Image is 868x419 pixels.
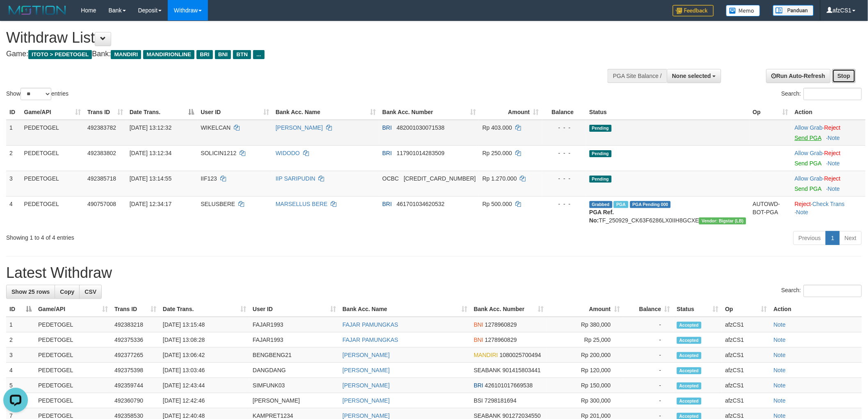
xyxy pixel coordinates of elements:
td: 1 [6,317,35,332]
a: Send PGA [795,185,821,192]
span: Copy 1278960829 to clipboard [485,321,517,328]
span: Accepted [677,367,701,374]
td: [DATE] 13:03:46 [160,363,249,378]
img: Feedback.jpg [673,5,714,16]
img: MOTION_logo.png [6,4,69,16]
span: BNI [474,337,483,343]
td: 3 [6,348,35,363]
a: CSV [79,285,102,299]
td: afzCS1 [722,348,770,363]
td: · [791,145,866,171]
span: None selected [672,73,711,79]
span: Rp 1.270.000 [482,175,517,182]
a: MARSELLUS BERE [276,201,328,207]
h1: Latest Withdraw [6,265,862,281]
span: SOLICIN1212 [201,150,236,156]
div: - - - [546,124,583,132]
button: Open LiveChat chat widget [3,3,28,28]
td: PEDETOGEL [35,348,111,363]
span: BSI [474,397,483,404]
a: Note [828,185,840,192]
a: IIP SARIPUDIN [276,175,315,182]
a: 1 [826,231,840,245]
th: Status: activate to sort column ascending [674,302,722,317]
h1: Withdraw List [6,30,571,46]
td: afzCS1 [722,378,770,393]
td: PEDETOGEL [35,317,111,332]
td: PEDETOGEL [35,363,111,378]
span: [DATE] 12:34:17 [130,201,171,207]
a: Note [774,321,786,328]
th: ID [6,105,21,120]
a: Stop [832,69,856,83]
a: [PERSON_NAME] [276,124,323,131]
span: 492383802 [87,150,116,156]
th: Bank Acc. Name: activate to sort column ascending [339,302,471,317]
th: Game/API: activate to sort column ascending [21,105,84,120]
span: Pending [589,150,612,157]
span: BRI [382,201,392,207]
span: SEABANK [474,367,501,373]
th: User ID: activate to sort column ascending [249,302,339,317]
span: · [795,124,824,131]
span: Copy 693818068167 to clipboard [404,175,476,182]
td: 3 [6,171,21,196]
a: Allow Grab [795,175,822,182]
td: - [623,378,674,393]
span: ... [253,50,264,59]
span: Accepted [677,352,701,359]
td: 4 [6,363,35,378]
a: Previous [793,231,826,245]
th: Bank Acc. Name: activate to sort column ascending [272,105,379,120]
td: afzCS1 [722,363,770,378]
a: Show 25 rows [6,285,55,299]
a: Note [774,337,786,343]
span: ITOTO > PEDETOGEL [28,50,92,59]
a: FAJAR PAMUNGKAS [343,337,398,343]
td: PEDETOGEL [21,171,84,196]
a: Note [774,367,786,373]
th: Amount: activate to sort column ascending [479,105,542,120]
th: Date Trans.: activate to sort column ascending [160,302,249,317]
span: Copy 7298181694 to clipboard [484,397,516,404]
td: PEDETOGEL [21,120,84,146]
span: WIKELCAN [201,124,231,131]
span: Copy 482001030071538 to clipboard [397,124,445,131]
span: Copy 1080025700494 to clipboard [500,352,541,358]
span: Copy 117901014283509 to clipboard [397,150,445,156]
span: BRI [382,124,392,131]
a: [PERSON_NAME] [343,412,390,419]
span: Rp 250.000 [482,150,512,156]
span: Rp 403.000 [482,124,512,131]
td: 492377265 [111,348,160,363]
th: Status [586,105,749,120]
span: [DATE] 13:14:55 [130,175,171,182]
td: Rp 380,000 [547,317,623,332]
th: Op: activate to sort column ascending [722,302,770,317]
span: SEABANK [474,412,501,419]
a: [PERSON_NAME] [343,397,390,404]
span: BNI [215,50,231,59]
a: Note [774,397,786,404]
span: Marked by afzCS1 [614,201,628,208]
td: TF_250929_CK63F6286LX0IIH8GCXE [586,196,749,228]
span: MANDIRI [474,352,498,358]
span: Accepted [677,322,701,329]
select: Showentries [21,88,51,100]
td: - [623,332,674,348]
td: · · [791,196,866,228]
a: Allow Grab [795,124,822,131]
th: Trans ID: activate to sort column ascending [84,105,126,120]
span: Copy 901272034550 to clipboard [503,412,541,419]
a: [PERSON_NAME] [343,352,390,358]
span: [DATE] 13:12:32 [130,124,171,131]
a: [PERSON_NAME] [343,367,390,373]
span: Copy 901415803441 to clipboard [503,367,541,373]
span: IIF123 [201,175,217,182]
span: Copy [60,288,74,295]
td: PEDETOGEL [21,145,84,171]
a: Send PGA [795,160,821,167]
a: Copy [55,285,80,299]
td: BENGBENG21 [249,348,339,363]
h4: Game: Bank: [6,50,571,58]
